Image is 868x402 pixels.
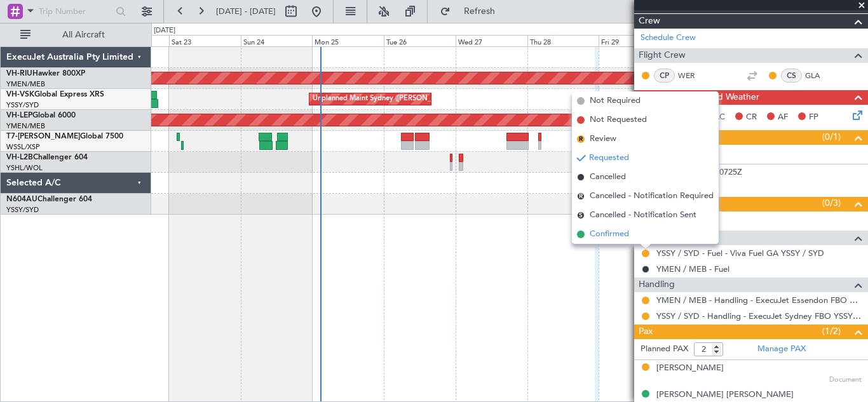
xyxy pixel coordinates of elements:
[6,154,88,161] a: VH-L2BChallenger 604
[639,48,686,63] span: Flight Crew
[6,70,85,77] a: VH-RIUHawker 800XP
[33,30,134,39] span: All Aircraft
[312,35,384,46] div: Mon 25
[590,228,629,241] span: Confirmed
[822,196,841,210] span: (0/3)
[6,112,76,119] a: VH-LEPGlobal 6000
[589,152,629,164] span: Requested
[781,69,802,83] div: CS
[6,112,32,119] span: VH-LEP
[829,375,862,385] span: Document
[313,90,469,109] div: Unplanned Maint Sydney ([PERSON_NAME] Intl)
[6,121,45,131] a: YMEN/MEB
[6,205,39,215] a: YSSY/SYD
[639,14,660,29] span: Crew
[599,35,670,46] div: Fri 29
[6,91,104,98] a: VH-VSKGlobal Express XRS
[6,133,123,140] a: T7-[PERSON_NAME]Global 7500
[6,100,39,110] a: YSSY/SYD
[639,90,759,105] span: Dispatch Checks and Weather
[241,35,313,46] div: Sun 24
[656,295,862,305] a: YMEN / MEB - Handling - ExecuJet Essendon FBO YMEN / MEB
[434,1,510,22] button: Refresh
[6,133,80,140] span: T7-[PERSON_NAME]
[216,6,276,17] span: [DATE] - [DATE]
[590,95,641,107] span: Not Required
[384,35,456,46] div: Tue 26
[757,343,806,356] a: Manage PAX
[590,133,616,145] span: Review
[641,32,696,44] a: Schedule Crew
[746,111,757,124] span: CR
[656,311,862,321] a: YSSY / SYD - Handling - ExecuJet Sydney FBO YSSY / SYD
[527,35,599,46] div: Thu 28
[590,171,626,184] span: Cancelled
[778,111,788,124] span: AF
[822,130,841,144] span: (0/1)
[639,278,675,292] span: Handling
[6,142,40,152] a: WSSL/XSP
[678,70,707,81] a: WER
[656,389,794,401] div: [PERSON_NAME] [PERSON_NAME]
[577,211,585,219] span: S
[809,111,818,124] span: FP
[577,192,585,200] span: R
[6,154,33,161] span: VH-L2B
[714,111,725,124] span: AC
[590,209,696,222] span: Cancelled - Notification Sent
[654,69,675,83] div: CP
[577,135,585,143] span: R
[14,25,138,45] button: All Aircraft
[39,2,112,21] input: Trip Number
[656,362,724,375] div: [PERSON_NAME]
[456,35,527,46] div: Wed 27
[655,183,862,194] div: Add new
[6,70,32,77] span: VH-RIU
[453,7,506,16] span: Refresh
[590,114,647,126] span: Not Requested
[590,190,714,203] span: Cancelled - Notification Required
[154,25,175,36] div: [DATE]
[169,35,241,46] div: Sat 23
[6,79,45,89] a: YMEN/MEB
[639,325,653,339] span: Pax
[641,343,688,356] label: Planned PAX
[656,248,824,258] a: YSSY / SYD - Fuel - Viva Fuel GA YSSY / SYD
[822,325,841,338] span: (1/2)
[805,70,834,81] a: GLA
[6,163,43,173] a: YSHL/WOL
[6,196,92,203] a: N604AUChallenger 604
[6,196,37,203] span: N604AU
[656,264,729,274] a: YMEN / MEB - Fuel
[6,91,34,98] span: VH-VSK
